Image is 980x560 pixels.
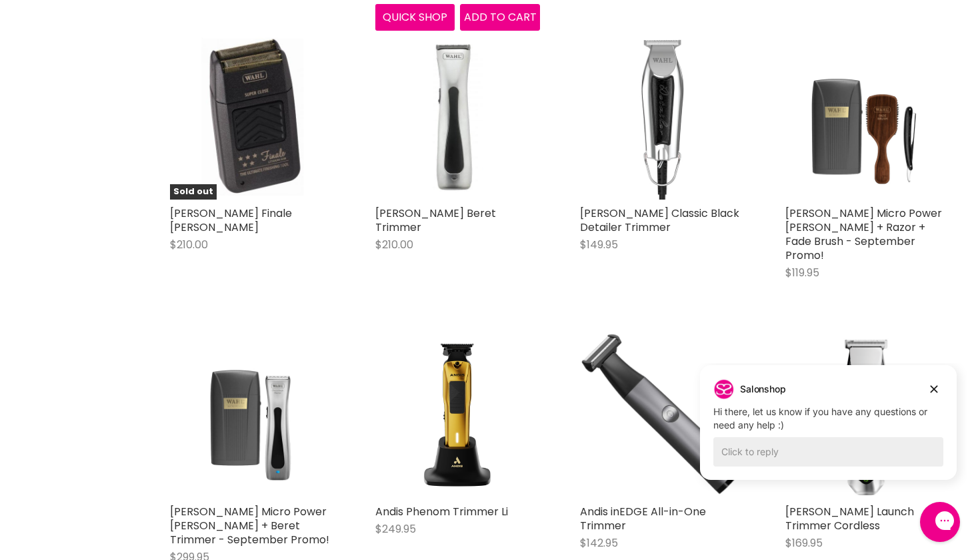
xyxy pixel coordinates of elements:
[690,363,967,500] iframe: Gorgias live chat campaigns
[170,237,208,252] span: $210.00
[580,504,706,533] a: Andis inEDGE All-in-One Trimmer
[170,184,217,200] span: Sold out
[580,206,739,235] a: [PERSON_NAME] Classic Black Detailer Trimmer
[785,265,819,280] span: $119.95
[580,332,745,498] img: Andis inEDGE All-in-One Trimmer
[375,332,541,498] img: Andis Phenom Trimmer Li
[785,535,823,551] span: $169.95
[375,34,541,200] a: Wahl Beret Trimmer
[785,504,914,533] a: [PERSON_NAME] Launch Trimmer Cordless
[375,206,496,235] a: [PERSON_NAME] Beret Trimmer
[170,206,292,235] a: [PERSON_NAME] Finale [PERSON_NAME]
[580,34,745,200] img: Wahl Classic Black Detailer Trimmer
[913,497,967,547] iframe: Gorgias live chat messenger
[170,504,329,547] a: [PERSON_NAME] Micro Power [PERSON_NAME] + Beret Trimmer - September Promo!
[170,34,335,200] a: Wahl Finale ShaverSold out
[375,504,508,519] a: Andis Phenom Trimmer Li
[403,34,512,200] img: Wahl Beret Trimmer
[580,237,618,252] span: $149.95
[785,206,942,263] a: [PERSON_NAME] Micro Power [PERSON_NAME] + Razor + Fade Brush - September Promo!
[580,535,618,551] span: $142.95
[375,237,413,252] span: $210.00
[460,4,540,31] button: Add to cart
[464,9,537,25] span: Add to cart
[785,34,951,200] img: Wahl Micro Power Shaver + Razor + Fade Brush - September Promo!
[785,332,951,498] img: Wahl Launch Trimmer Cordless
[375,521,416,537] span: $249.95
[375,4,455,31] button: Quick shop
[170,332,335,498] img: Wahl Micro Power Shaver + Beret Trimmer - September Promo!
[198,34,307,200] img: Wahl Finale Shaver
